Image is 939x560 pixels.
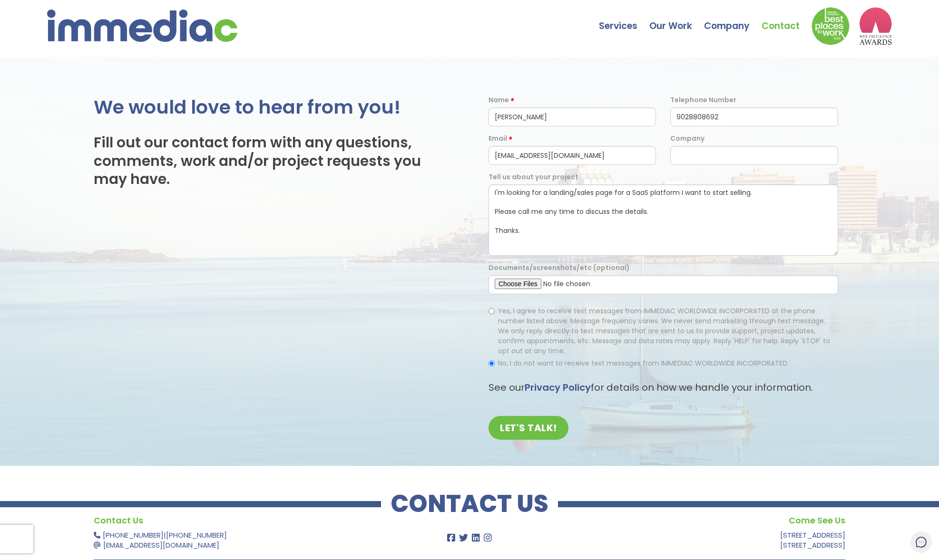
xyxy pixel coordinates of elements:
[166,530,227,540] a: [PHONE_NUMBER]
[489,380,838,395] p: See our for details on how we handle your information.
[670,134,704,144] label: Company
[649,2,704,36] a: Our Work
[489,360,495,367] input: No, I do not want to receive text messages from IMMEDIAC WORLDWIDE INCORPORATED.
[489,95,509,105] label: Name
[489,416,568,440] input: LET'S TALK!
[704,2,762,36] a: Company
[599,2,649,36] a: Services
[859,7,892,45] img: logo2_wea_nobg.webp
[780,530,845,550] a: [STREET_ADDRESS][STREET_ADDRESS]
[103,540,219,550] a: [EMAIL_ADDRESS][DOMAIN_NAME]
[489,134,507,144] label: Email
[94,530,400,550] p: |
[381,494,558,513] h2: CONTACT US
[103,530,164,540] a: [PHONE_NUMBER]
[94,134,450,189] h3: Fill out our contact form with any questions, comments, work and/or project requests you may have.
[498,306,830,356] span: Yes, I agree to receive text messages from IMMEDIAC WORLDWIDE INCORPORATED at the phone number li...
[498,358,789,368] span: No, I do not want to receive text messages from IMMEDIAC WORLDWIDE INCORPORATED.
[762,2,812,36] a: Contact
[94,513,400,528] h4: Contact Us
[489,172,578,182] label: Tell us about your project
[489,263,630,273] label: Documents/screenshots/etc (optional)
[489,308,495,314] input: Yes, I agree to receive text messages from IMMEDIAC WORLDWIDE INCORPORATED at the phone number li...
[670,95,736,105] label: Telephone Number
[47,10,237,42] img: immediac
[539,513,845,528] h4: Come See Us
[94,95,450,119] h2: We would love to hear from you!
[525,381,591,394] a: Privacy Policy
[812,7,850,45] img: Down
